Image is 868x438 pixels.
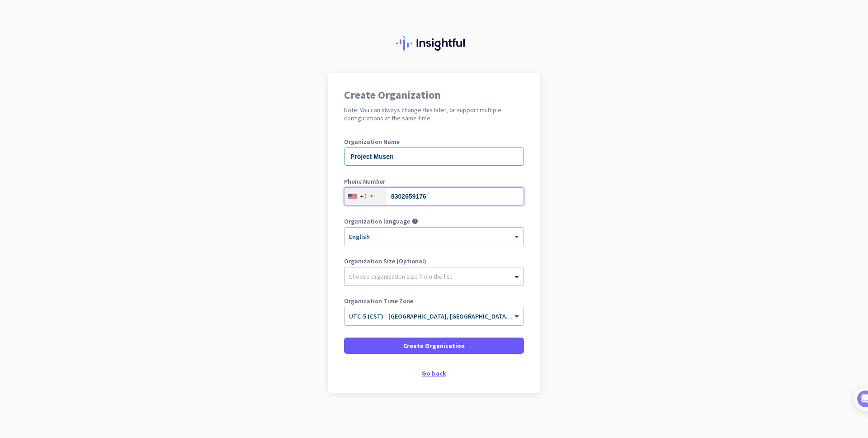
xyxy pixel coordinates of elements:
[396,36,472,51] img: Insightful
[344,148,524,166] input: What is the name of your organization?
[344,298,524,304] label: Organization Time Zone
[403,341,465,350] span: Create Organization
[360,192,368,201] div: +1
[344,370,524,376] div: Go back
[344,338,524,354] button: Create Organization
[344,90,524,100] h1: Create Organization
[344,138,524,145] label: Organization Name
[344,187,524,205] input: 201-555-0123
[344,106,524,122] h2: Note: You can always change this later, or support multiple configurations at the same time
[412,218,418,224] i: help
[344,178,524,185] label: Phone Number
[344,218,410,224] label: Organization language
[344,258,524,264] label: Organization Size (Optional)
